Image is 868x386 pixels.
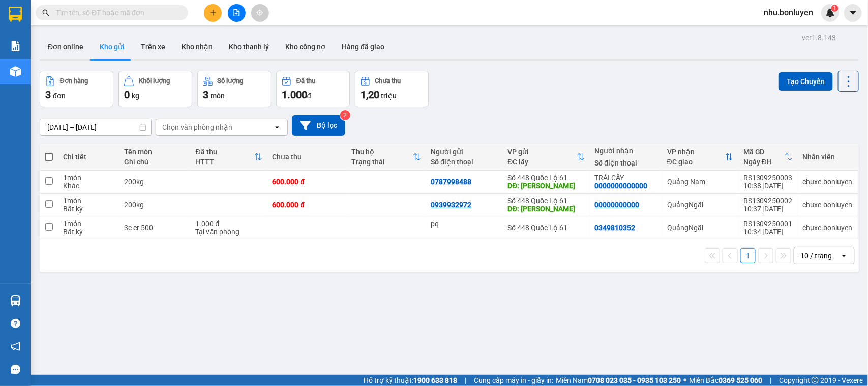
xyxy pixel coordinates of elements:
[743,158,785,166] div: Ngày ĐH
[431,201,472,209] div: 0939932972
[743,219,793,228] div: RS1309250001
[743,182,793,190] div: 10:38 [DATE]
[273,201,342,209] div: 600.000 đ
[209,9,217,16] span: plus
[204,4,222,22] button: plus
[507,182,584,190] div: DĐ: LAI VUNG
[203,89,208,101] span: 3
[844,4,862,22] button: caret-down
[800,251,832,261] div: 10 / trang
[743,148,785,156] div: Mã GD
[124,158,186,166] div: Ghi chú
[743,228,793,236] div: 10:34 [DATE]
[340,110,350,120] sup: 2
[139,77,170,85] div: Khối lượng
[56,7,176,18] input: Tìm tên, số ĐT hoặc mã đơn
[63,197,114,205] div: 1 món
[11,319,20,328] span: question-circle
[334,35,393,59] button: Hàng đã giao
[381,92,397,100] span: triệu
[667,224,733,232] div: QuảngNgãi
[10,66,21,77] img: warehouse-icon
[431,219,498,228] div: pq
[218,77,244,85] div: Số lượng
[282,89,307,101] span: 1.000
[507,205,584,213] div: DĐ: lai vung
[756,6,821,19] span: nhu.bonluyen
[667,148,725,156] div: VP nhận
[191,144,267,171] th: Toggle SortBy
[826,8,835,17] img: icon-new-feature
[63,228,114,236] div: Bất kỳ
[40,35,92,59] button: Đơn online
[507,174,584,182] div: Số 448 Quốc Lộ 61
[507,148,576,156] div: VP gửi
[507,197,584,205] div: Số 448 Quốc Lộ 61
[662,144,738,171] th: Toggle SortBy
[256,9,263,16] span: aim
[431,148,498,156] div: Người gửi
[595,201,640,209] div: 00000000000
[124,224,186,232] div: 3c cr 500
[233,9,240,16] span: file-add
[196,158,254,166] div: HTTT
[221,35,277,59] button: Kho thanh lý
[124,89,130,101] span: 0
[743,205,793,213] div: 10:37 [DATE]
[803,201,853,209] div: chuxe.bonluyen
[595,147,657,155] div: Người nhận
[273,153,342,161] div: Chưa thu
[45,89,51,101] span: 3
[507,158,576,166] div: ĐC lấy
[595,174,657,182] div: TRÁI CÂY
[474,375,553,386] span: Cung cấp máy in - giấy in:
[833,5,836,12] span: 1
[413,376,457,384] strong: 1900 633 818
[124,178,186,186] div: 200kg
[738,144,798,171] th: Toggle SortBy
[667,158,725,166] div: ĐC giao
[273,123,281,131] svg: open
[770,375,771,386] span: |
[352,158,413,166] div: Trạng thái
[63,182,114,190] div: Khác
[42,9,49,16] span: search
[173,35,221,59] button: Kho nhận
[60,77,88,85] div: Đơn hàng
[595,182,648,190] div: 0000000000000
[118,71,192,107] button: Khối lượng0kg
[667,201,733,209] div: QuảngNgãi
[11,365,20,374] span: message
[196,228,262,236] div: Tại văn phòng
[779,72,833,91] button: Tạo Chuyến
[803,153,853,161] div: Nhân viên
[507,224,584,232] div: Số 448 Quốc Lộ 61
[740,248,756,263] button: 1
[273,178,342,186] div: 600.000 đ
[228,4,246,22] button: file-add
[431,158,498,166] div: Số điện thoại
[162,122,232,132] div: Chọn văn phòng nhận
[849,8,858,17] span: caret-down
[840,252,848,260] svg: open
[133,35,173,59] button: Trên xe
[296,77,315,85] div: Đã thu
[92,35,133,59] button: Kho gửi
[802,32,836,43] div: ver 1.8.143
[803,224,853,232] div: chuxe.bonluyen
[251,4,269,22] button: aim
[812,377,819,384] span: copyright
[132,92,139,100] span: kg
[277,35,334,59] button: Kho công nợ
[465,375,466,386] span: |
[63,153,114,161] div: Chi tiết
[375,77,401,85] div: Chưa thu
[307,92,311,100] span: đ
[355,71,429,107] button: Chưa thu1,20 triệu
[40,71,113,107] button: Đơn hàng3đơn
[124,201,186,209] div: 200kg
[10,41,21,51] img: solution-icon
[196,148,254,156] div: Đã thu
[743,197,793,205] div: RS1309250002
[667,178,733,186] div: Quảng Nam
